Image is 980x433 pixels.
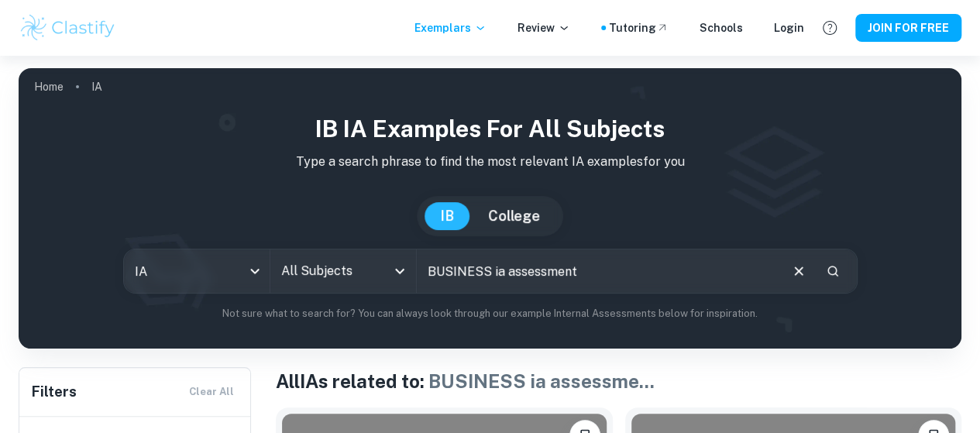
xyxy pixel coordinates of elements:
[700,19,743,36] a: Schools
[817,15,843,41] button: Help and Feedback
[91,78,102,95] p: IA
[34,76,64,98] a: Home
[32,381,77,403] h6: Filters
[609,19,669,36] a: Tutoring
[276,367,961,395] h1: All IAs related to:
[31,306,949,321] p: Not sure what to search for? You can always look through our example Internal Assessments below f...
[784,256,813,286] button: Clear
[820,258,846,284] button: Search
[19,12,117,43] img: Clastify logo
[31,112,949,146] h1: IB IA examples for all subjects
[473,202,555,230] button: College
[31,153,949,171] p: Type a search phrase to find the most relevant IA examples for you
[417,249,778,293] input: E.g. player arrangements, enthalpy of combustion, analysis of a big city...
[428,370,655,392] span: BUSINESS ia assessme ...
[19,68,961,349] img: profile cover
[124,249,270,293] div: IA
[855,14,961,42] button: JOIN FOR FREE
[414,19,487,36] p: Exemplars
[518,19,570,36] p: Review
[389,260,411,282] button: Open
[774,19,804,36] a: Login
[425,202,469,230] button: IB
